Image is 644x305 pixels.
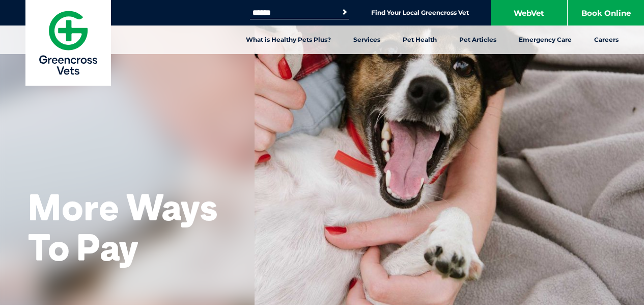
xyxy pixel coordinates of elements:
a: Pet Articles [448,26,508,54]
a: Emergency Care [508,26,583,54]
a: Find Your Local Greencross Vet [371,9,469,17]
a: Careers [583,26,630,54]
h2: More Ways To Pay [28,187,227,267]
a: Pet Health [391,26,448,54]
a: What is Healthy Pets Plus? [235,26,342,54]
a: Services [342,26,391,54]
button: Search [340,7,350,17]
